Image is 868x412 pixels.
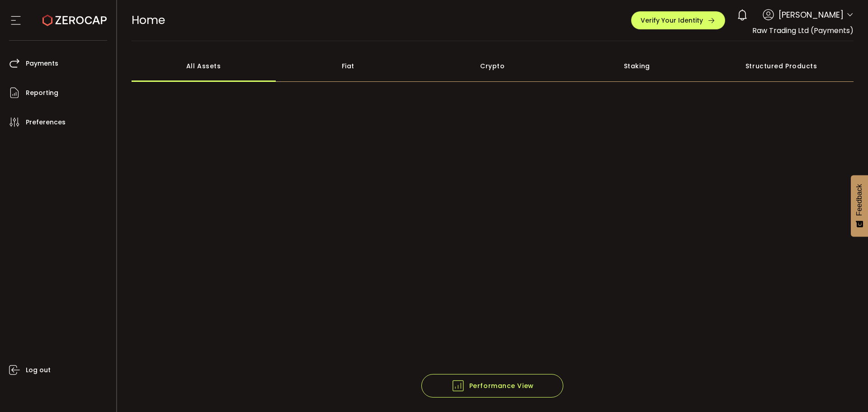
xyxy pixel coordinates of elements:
div: Crypto [420,50,565,82]
span: Performance View [451,379,534,393]
button: Verify Your Identity [631,11,725,29]
div: Staking [565,50,709,82]
span: Reporting [26,86,58,99]
button: Performance View [421,374,563,398]
div: All Assets [132,50,276,82]
span: Log out [26,364,51,377]
div: Structured Products [709,50,854,82]
span: Payments [26,57,58,70]
span: Feedback [855,184,863,216]
span: Raw Trading Ltd (Payments) [752,25,854,36]
button: Feedback - Show survey [851,175,868,237]
div: Fiat [276,50,420,82]
iframe: Chat Widget [823,369,868,412]
span: Home [132,12,165,28]
span: Preferences [26,116,66,129]
span: [PERSON_NAME] [778,9,844,21]
span: Verify Your Identity [641,17,703,24]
